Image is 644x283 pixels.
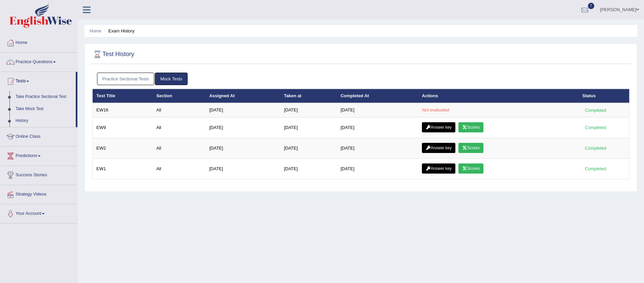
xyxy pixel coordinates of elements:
[337,103,418,117] td: [DATE]
[92,49,134,59] h2: Test History
[582,165,609,172] div: Completed
[206,103,280,117] td: [DATE]
[458,122,483,132] a: Scores
[582,107,609,114] div: Completed
[0,185,77,202] a: Strategy Videos
[582,145,609,152] div: Completed
[422,107,449,112] em: Not evaluated
[13,103,76,115] a: Take Mock Test
[0,166,77,183] a: Success Stories
[0,53,77,70] a: Practice Questions
[280,158,337,179] td: [DATE]
[152,138,206,158] td: All
[579,89,629,103] th: Status
[13,91,76,103] a: Take Practice Sectional Test
[206,117,280,138] td: [DATE]
[337,138,418,158] td: [DATE]
[418,89,578,103] th: Actions
[0,72,76,89] a: Tests
[155,73,188,85] a: Mock Tests
[93,89,153,103] th: Test Title
[0,33,77,50] a: Home
[280,103,337,117] td: [DATE]
[422,143,455,153] a: Answer key
[93,117,153,138] td: EW9
[458,163,483,174] a: Scores
[422,163,455,174] a: Answer key
[93,103,153,117] td: EW16
[458,143,483,153] a: Scores
[0,147,77,163] a: Predictions
[588,3,595,9] span: 7
[97,73,154,85] a: Practice Sectional Tests
[152,89,206,103] th: Section
[422,122,455,132] a: Answer key
[280,138,337,158] td: [DATE]
[337,158,418,179] td: [DATE]
[152,103,206,117] td: All
[152,158,206,179] td: All
[152,117,206,138] td: All
[206,158,280,179] td: [DATE]
[206,138,280,158] td: [DATE]
[337,117,418,138] td: [DATE]
[206,89,280,103] th: Assigned At
[280,117,337,138] td: [DATE]
[93,138,153,158] td: EW2
[0,127,77,144] a: Online Class
[90,28,101,33] a: Home
[102,28,135,34] li: Exam History
[93,158,153,179] td: EW1
[0,204,77,221] a: Your Account
[13,115,76,127] a: History
[337,89,418,103] th: Completed At
[582,124,609,131] div: Completed
[280,89,337,103] th: Taken at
